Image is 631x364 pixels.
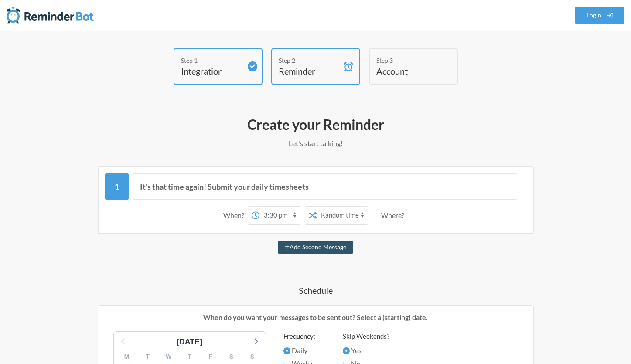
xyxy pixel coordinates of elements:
[181,65,242,77] h4: Integration
[279,56,340,65] div: Step 2
[279,65,340,77] h4: Reminder
[158,350,179,364] div: W
[278,241,353,254] button: Add Second Message
[283,331,325,341] label: Frequency:
[575,7,625,24] a: Login
[381,206,408,225] div: Where?
[137,350,158,364] div: T
[376,65,437,77] h4: Account
[105,312,527,323] p: When do you want your messages to be sent out? Select a (starting) date.
[343,347,350,354] input: Yes
[221,350,242,364] div: S
[63,284,569,296] h4: Schedule
[223,206,248,225] div: When?
[63,138,569,149] p: Let's start talking!
[133,173,517,200] input: Message
[116,350,137,364] div: M
[7,7,94,24] img: Reminder Bot
[242,350,263,364] div: S
[179,350,200,364] div: T
[63,116,569,134] h2: Create your Reminder
[181,56,242,65] div: Step 1
[200,350,221,364] div: F
[173,336,206,348] div: [DATE]
[283,345,325,356] label: Daily
[376,56,437,65] div: Step 3
[283,347,290,354] input: Daily
[343,345,389,356] label: Yes
[343,331,389,341] label: Skip Weekends?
